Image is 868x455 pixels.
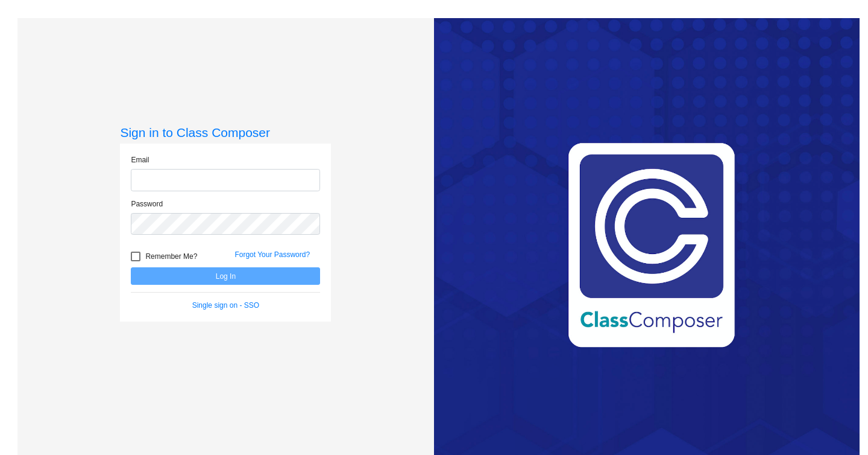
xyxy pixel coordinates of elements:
a: Single sign on - SSO [192,301,259,310]
label: Password [131,199,163,209]
button: Log In [131,267,320,285]
label: Email [131,154,149,165]
h3: Sign in to Class Composer [120,125,331,140]
a: Forgot Your Password? [234,250,310,259]
span: Remember Me? [145,249,197,264]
